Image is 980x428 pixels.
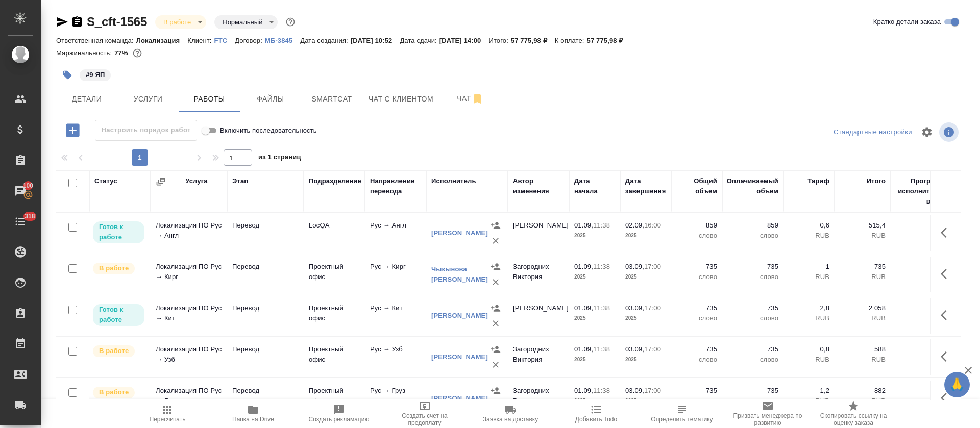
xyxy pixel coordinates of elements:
[639,399,725,428] button: Определить тематику
[676,176,717,196] div: Общий объем
[867,176,886,186] div: Итого
[488,300,503,316] button: Назначить
[840,220,886,231] p: 515,4
[258,151,301,166] span: из 1 страниц
[400,37,439,44] p: Дата сдачи:
[676,220,717,231] p: 859
[574,345,593,353] p: 01.09,
[86,70,105,80] p: #9 ЯП
[304,339,365,375] td: Проектный офис
[789,303,829,313] p: 2,8
[156,177,166,187] button: Сгруппировать
[676,344,717,355] p: 735
[219,18,265,27] button: Нормальный
[131,46,144,60] button: 35.28 USD; 8256.90 RUB;
[365,339,426,375] td: Рус → Узб
[488,383,503,398] button: Назначить
[625,387,644,394] p: 03.09,
[625,396,666,406] p: 2025
[593,263,610,270] p: 11:38
[873,17,941,27] span: Кратко детали заказа
[284,15,297,29] button: Доп статусы указывают на важность/срочность заказа
[431,353,488,361] a: [PERSON_NAME]
[151,257,227,292] td: Локализация ПО Рус → Кирг
[625,263,644,270] p: 03.09,
[731,412,804,426] span: Призвать менеджера по развитию
[574,387,593,394] p: 01.09,
[807,176,829,186] div: Тариф
[235,37,265,44] p: Договор:
[817,412,890,426] span: Скопировать ссылку на оценку заказа
[388,412,461,426] span: Создать счет на предоплату
[232,220,299,231] p: Перевод
[232,344,299,355] p: Перевод
[125,399,210,428] button: Пересчитать
[488,233,503,248] button: Удалить
[488,398,503,414] button: Удалить
[99,346,129,356] p: В работе
[593,345,610,353] p: 11:38
[214,37,235,44] p: FTC
[676,231,717,241] p: слово
[56,64,79,86] button: Добавить тэг
[625,176,666,196] div: Дата завершения
[727,272,778,282] p: слово
[185,176,207,186] div: Услуга
[92,386,145,399] div: Исполнитель выполняет работу
[232,416,274,423] span: Папка на Drive
[431,229,488,237] a: [PERSON_NAME]
[62,93,111,106] span: Детали
[811,399,896,428] button: Скопировать ссылку на оценку заказа
[92,344,145,358] div: Исполнитель выполняет работу
[574,396,615,406] p: 2025
[676,396,717,406] p: слово
[574,231,615,241] p: 2025
[574,304,593,312] p: 01.09,
[574,221,593,229] p: 01.09,
[232,262,299,272] p: Перевод
[304,257,365,292] td: Проектный офис
[935,344,959,369] button: Здесь прячутся важные кнопки
[309,416,370,423] span: Создать рекламацию
[644,304,661,312] p: 17:00
[789,231,829,241] p: RUB
[232,176,248,186] div: Этап
[92,220,145,244] div: Исполнитель может приступить к работе
[18,211,41,221] span: 318
[214,15,278,29] div: В работе
[508,257,569,292] td: Загородних Виктория
[99,263,129,273] p: В работе
[840,303,886,313] p: 2 058
[727,355,778,365] p: слово
[727,231,778,241] p: слово
[246,93,295,106] span: Файлы
[727,344,778,355] p: 735
[185,93,234,106] span: Работы
[644,345,661,353] p: 17:00
[593,387,610,394] p: 11:38
[59,120,87,141] button: Добавить работу
[508,298,569,334] td: [PERSON_NAME]
[488,259,503,274] button: Назначить
[439,37,489,44] p: [DATE] 14:00
[99,305,138,325] p: Готов к работе
[676,386,717,396] p: 735
[789,344,829,355] p: 0,8
[840,396,886,406] p: RUB
[727,396,778,406] p: слово
[220,125,317,136] span: Включить последовательность
[300,37,350,44] p: Дата создания:
[789,386,829,396] p: 1,2
[79,70,112,79] span: 9 ЯП
[574,272,615,282] p: 2025
[92,262,145,275] div: Исполнитель выполняет работу
[431,312,488,319] a: [PERSON_NAME]
[369,93,433,106] span: Чат с клиентом
[232,303,299,313] p: Перевод
[431,394,488,402] a: [PERSON_NAME]
[840,231,886,241] p: RUB
[151,381,227,416] td: Локализация ПО Рус → Груз
[727,220,778,231] p: 859
[99,222,138,242] p: Готов к работе
[840,386,886,396] p: 882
